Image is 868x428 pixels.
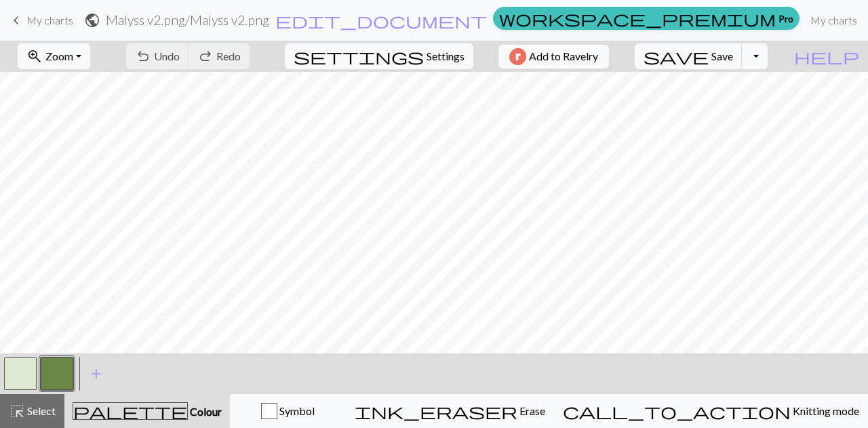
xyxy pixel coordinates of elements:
[635,43,743,69] button: Save
[25,404,56,417] span: Select
[277,404,315,417] span: Symbol
[275,11,487,30] span: edit_document
[493,7,800,30] a: Pro
[711,50,733,62] span: Save
[294,47,424,66] span: settings
[644,47,709,66] span: save
[498,45,609,69] button: Add to Ravelry
[64,394,230,428] button: Colour
[8,11,24,30] span: keyboard_arrow_left
[285,43,473,69] button: SettingsSettings
[791,404,859,417] span: Knitting mode
[106,12,269,28] h2: Malyss v2.png / Malyss v2.png
[26,47,43,66] span: zoom_in
[554,394,868,428] button: Knitting mode
[563,402,791,421] span: call_to_action
[230,394,346,428] button: Symbol
[45,50,73,62] span: Zoom
[346,394,554,428] button: Erase
[805,7,863,34] a: My charts
[8,9,73,32] a: My charts
[73,402,187,421] span: palette
[794,47,859,66] span: help
[88,364,104,383] span: add
[529,48,598,65] span: Add to Ravelry
[509,48,526,65] img: Ravelry
[18,43,90,69] button: Zoom
[517,404,545,417] span: Erase
[84,11,100,30] span: public
[355,402,517,421] span: ink_eraser
[427,48,465,64] span: Settings
[499,9,776,28] span: workspace_premium
[26,14,73,26] span: My charts
[9,402,25,421] span: highlight_alt
[188,405,222,418] span: Colour
[294,48,424,64] i: Settings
